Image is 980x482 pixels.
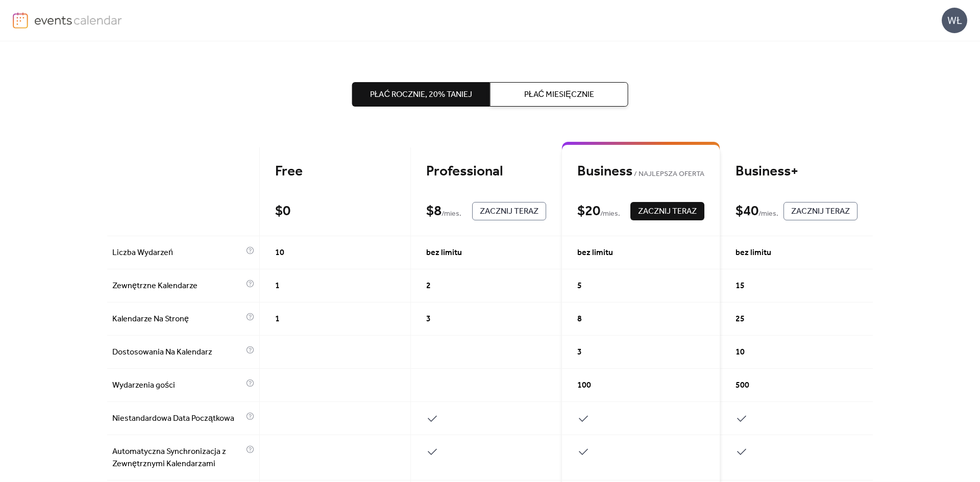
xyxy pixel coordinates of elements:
div: Free [275,163,395,181]
span: / mies. [442,208,461,220]
span: bez limitu [577,247,613,259]
span: 8 [577,313,582,325]
img: logo [13,12,28,29]
span: Kalendarze Na Stronę [112,313,243,325]
span: Płać Miesięcznie [524,89,594,101]
span: 5 [577,280,582,292]
span: bez limitu [736,247,771,259]
span: Zewnętrzne Kalendarze [112,280,243,292]
div: $ 0 [275,202,290,220]
button: Płać Miesięcznie [490,82,628,107]
span: Zacznij Teraz [480,206,538,218]
span: 10 [275,247,284,259]
span: 3 [426,313,431,325]
span: Zacznij Teraz [638,206,697,218]
button: Zacznij Teraz [630,202,704,220]
button: Płać Rocznie, 20% taniej [352,82,490,107]
button: Zacznij Teraz [472,202,546,220]
span: 10 [736,346,745,359]
span: 25 [736,313,745,325]
span: / mies. [758,208,778,220]
div: Professional [426,163,546,181]
span: bez limitu [426,247,462,259]
span: Wydarzenia gości [112,379,243,392]
span: 500 [736,379,749,392]
span: / mies. [600,208,620,220]
span: Automatyczna Synchronizacja z Zewnętrznymi Kalendarzami [112,446,243,470]
div: $ 8 [426,202,442,220]
span: NAJLEPSZA OFERTA [632,168,704,181]
div: Business [577,163,704,181]
div: WŁ [942,8,967,33]
span: Niestandardowa Data Początkowa [112,413,243,425]
span: 1 [275,280,280,292]
div: Business+ [736,163,857,181]
span: 2 [426,280,431,292]
span: 3 [577,346,582,359]
span: Liczba Wydarzeń [112,247,243,259]
span: 15 [736,280,745,292]
div: $ 20 [577,202,600,220]
span: 100 [577,379,591,392]
div: $ 40 [736,202,758,220]
span: 1 [275,313,280,325]
span: Płać Rocznie, 20% taniej [370,89,472,101]
span: Dostosowania Na Kalendarz [112,346,243,359]
button: Zacznij Teraz [783,202,857,220]
span: Zacznij Teraz [791,206,850,218]
img: logo-type [34,12,122,28]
